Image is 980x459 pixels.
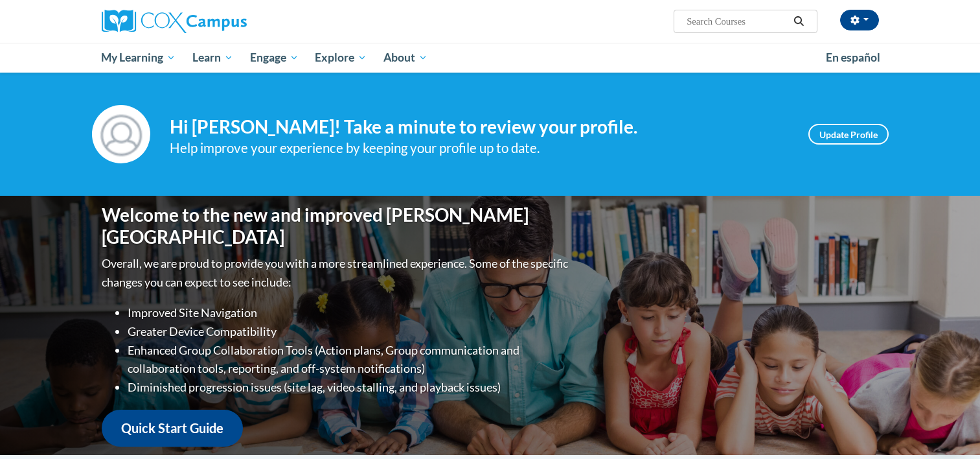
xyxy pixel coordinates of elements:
a: Learn [184,43,242,73]
a: Explore [306,43,375,73]
button: Account Settings [840,10,879,30]
img: Profile Image [92,105,150,163]
span: Engage [250,50,299,65]
a: My Learning [93,43,185,73]
span: About [383,50,427,65]
img: Cox Campus [102,10,247,33]
a: En español [817,44,889,71]
a: Engage [242,43,307,73]
li: Greater Device Compatibility [128,322,571,341]
a: Cox Campus [102,10,348,33]
li: Diminished progression issues (site lag, video stalling, and playback issues) [128,378,571,397]
input: Search Courses [685,14,789,29]
h4: Hi [PERSON_NAME]! Take a minute to review your profile. [170,116,789,138]
div: Help improve your experience by keeping your profile up to date. [170,137,789,159]
li: Enhanced Group Collaboration Tools (Action plans, Group communication and collaboration tools, re... [128,341,571,379]
p: Overall, we are proud to provide you with a more streamlined experience. Some of the specific cha... [102,254,571,292]
span: Explore [315,50,367,65]
a: Update Profile [808,124,889,145]
span: Learn [192,50,233,65]
a: Quick Start Guide [102,410,243,447]
div: Main menu [82,43,898,73]
span: En español [826,51,880,64]
span: My Learning [101,50,176,65]
button: Search [789,14,808,29]
li: Improved Site Navigation [128,303,571,322]
iframe: Button to launch messaging window [928,407,970,449]
a: About [375,43,436,73]
h1: Welcome to the new and improved [PERSON_NAME][GEOGRAPHIC_DATA] [102,204,571,248]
